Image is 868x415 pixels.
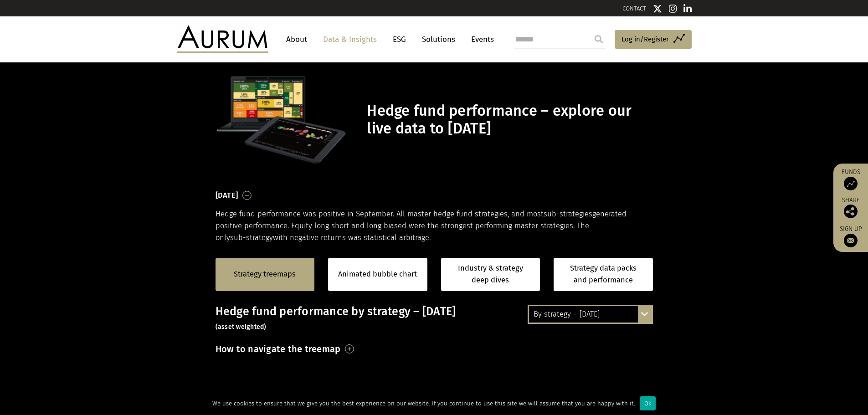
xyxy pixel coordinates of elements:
p: Hedge fund performance was positive in September. All master hedge fund strategies, and most gene... [216,208,653,244]
div: By strategy – [DATE] [529,306,652,323]
img: Instagram icon [669,4,677,13]
a: ESG [388,31,411,48]
img: Aurum [177,26,268,53]
a: Funds [838,168,863,190]
a: Log in/Register [615,30,692,49]
span: sub-strategy [230,233,273,242]
a: Data & Insights [318,31,381,48]
img: Linkedin icon [683,4,692,13]
a: Industry & strategy deep dives [441,258,540,291]
img: Access Funds [844,177,858,190]
small: (asset weighted) [216,323,267,331]
h3: [DATE] [216,189,238,202]
a: Animated bubble chart [338,268,417,280]
a: Sign up [838,225,863,247]
a: CONTACT [622,5,646,12]
span: sub-strategies [544,210,592,218]
a: Strategy data packs and performance [554,258,653,291]
span: Log in/Register [621,34,669,45]
img: Share this post [844,205,858,218]
img: Sign up to our newsletter [844,234,858,247]
input: Submit [590,30,608,48]
img: Twitter icon [653,4,662,13]
h3: Hedge fund performance by strategy – [DATE] [216,305,653,332]
a: Strategy treemaps [234,268,296,280]
h1: Hedge fund performance – explore our live data to [DATE] [367,102,650,138]
h3: How to navigate the treemap [216,341,341,357]
a: Solutions [417,31,460,48]
a: About [282,31,312,48]
div: Share [838,197,863,218]
a: Events [467,31,494,48]
div: Ok [640,396,656,410]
